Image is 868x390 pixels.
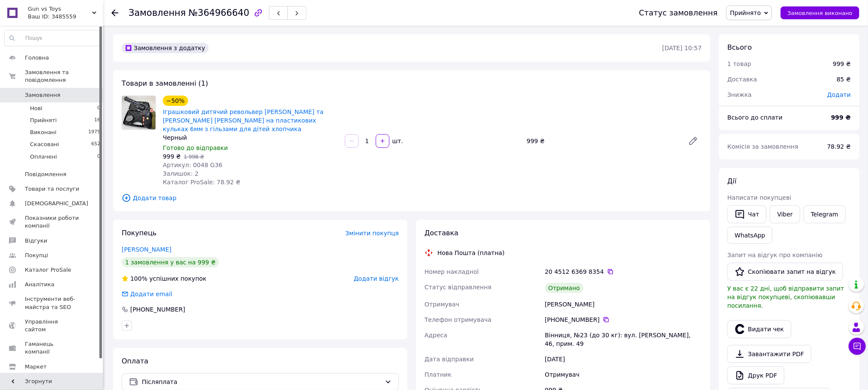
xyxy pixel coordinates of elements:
button: Чат з покупцем [849,338,866,355]
span: Залишок: 2 [163,170,199,177]
a: Telegram [804,205,846,223]
span: Замовлення та повідомлення [25,69,103,84]
a: Завантажити PDF [727,345,811,363]
a: [PERSON_NAME] [122,246,171,253]
div: 85 ₴ [832,70,856,89]
span: Головна [25,54,49,62]
a: WhatsApp [727,227,772,244]
div: Ваш ID: 3485559 [28,13,103,21]
span: 1 товар [727,60,751,67]
div: Нова Пошта (платна) [435,249,507,257]
span: Змінити покупця [345,230,399,237]
a: Viber [770,205,800,223]
div: успішних покупок [122,274,207,283]
span: Додати відгук [354,275,399,282]
span: Адреса [425,332,447,339]
div: Додати email [121,290,173,298]
span: Скасовані [30,141,59,148]
div: Отримано [545,283,584,293]
span: Інструменти веб-майстра та SEO [25,295,79,311]
span: 78.92 ₴ [827,143,851,150]
span: Дії [727,177,736,185]
button: Скопіювати запит на відгук [727,263,843,281]
button: Чат [727,205,766,223]
span: 999 ₴ [163,153,181,160]
span: 100% [130,275,147,282]
div: Додати email [129,290,173,298]
span: Маркет [25,363,47,371]
span: Виконані [30,129,57,136]
span: Управління сайтом [25,318,79,333]
span: Покупець [122,229,157,237]
span: Каталог ProSale [25,266,71,274]
span: Замовлення [129,8,186,18]
div: −50% [163,96,188,106]
span: Додати товар [122,193,702,203]
time: [DATE] 10:57 [662,45,702,51]
span: 0 [97,153,100,161]
div: Статус замовлення [639,9,718,17]
span: Написати покупцеві [727,194,791,201]
span: Оплачені [30,153,57,161]
span: Гаманець компанії [25,340,79,356]
span: Прийняті [30,117,57,124]
div: Замовлення з додатку [122,43,209,53]
div: Отримувач [543,367,703,382]
span: 1975 [88,129,100,136]
b: 999 ₴ [831,114,851,121]
div: Черный [163,133,338,142]
span: Товари та послуги [25,185,79,193]
span: [DEMOGRAPHIC_DATA] [25,200,88,207]
span: Прийнято [730,9,761,16]
div: 20 4512 6369 8354 [545,267,702,276]
span: Готово до відправки [163,144,228,151]
span: Показники роботи компанії [25,214,79,230]
span: Телефон отримувача [425,316,491,323]
span: Всього до сплати [727,114,783,121]
button: Видати чек [727,320,791,338]
input: Пошук [5,30,101,46]
span: Комісія за замовлення [727,143,799,150]
span: Номер накладної [425,268,479,275]
span: 1 998 ₴ [184,154,204,160]
span: Статус відправлення [425,284,491,291]
span: Товари в замовленні (1) [122,79,208,87]
div: шт. [390,137,404,145]
span: Каталог ProSale: 78.92 ₴ [163,179,240,186]
span: Доставка [425,229,458,237]
span: Знижка [727,91,752,98]
span: Покупці [25,252,48,259]
span: 652 [91,141,100,148]
img: Іграшковий дитячий револьвер Сміт та Вессон Smith Wesson на пластикових кульках 6мм з гільзами дл... [122,96,156,129]
span: Додати [827,91,851,98]
span: 16 [94,117,100,124]
div: [PHONE_NUMBER] [545,315,702,324]
span: Запит на відгук про компанію [727,252,823,258]
span: Оплата [122,357,148,365]
span: Доставка [727,76,757,83]
div: [PHONE_NUMBER] [129,305,186,314]
span: У вас є 22 дні, щоб відправити запит на відгук покупцеві, скопіювавши посилання. [727,285,844,309]
span: №364966640 [189,8,249,18]
a: Редагувати [685,132,702,150]
div: 999 ₴ [523,135,681,147]
span: Артикул: 0048 G36 [163,162,222,168]
span: 0 [97,105,100,112]
span: Gun vs Toys [28,5,92,13]
span: Отримувач [425,301,459,308]
span: Платник [425,371,452,378]
span: Замовлення [25,91,60,99]
div: Вінниця, №23 (до 30 кг): вул. [PERSON_NAME], 46, прим. 49 [543,327,703,351]
div: [DATE] [543,351,703,367]
span: Нові [30,105,42,112]
span: Післяплата [142,377,381,387]
div: 999 ₴ [833,60,851,68]
button: Замовлення виконано [781,6,859,19]
span: Дата відправки [425,356,474,363]
span: Всього [727,43,752,51]
span: Аналітика [25,281,54,288]
div: 1 замовлення у вас на 999 ₴ [122,257,219,267]
span: Повідомлення [25,171,66,178]
a: Друк PDF [727,366,784,384]
span: Відгуки [25,237,47,245]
